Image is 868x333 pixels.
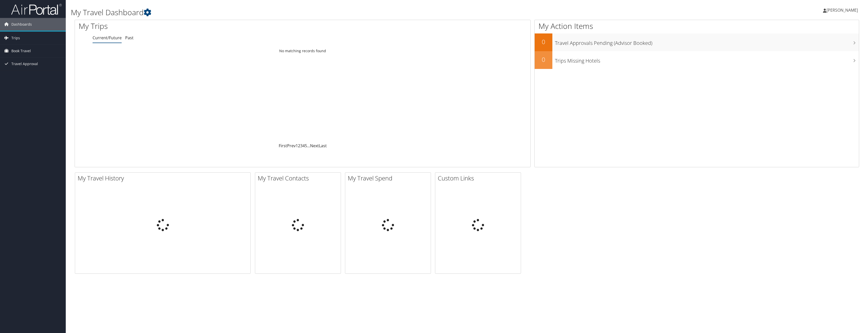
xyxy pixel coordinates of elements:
h2: 0 [535,55,552,64]
span: [PERSON_NAME] [827,7,858,13]
a: First [279,143,287,149]
a: Next [310,143,319,149]
a: 2 [298,143,300,149]
h2: Custom Links [438,174,521,182]
h1: My Travel Dashboard [71,7,599,18]
a: 0Travel Approvals Pending (Advisor Booked) [535,33,859,51]
span: Trips [11,32,20,44]
a: 0Trips Missing Hotels [535,51,859,69]
h1: My Trips [79,21,337,31]
a: 1 [296,143,298,149]
a: Current/Future [93,35,122,41]
h3: Travel Approvals Pending (Advisor Booked) [555,37,859,47]
a: 4 [302,143,305,149]
span: Book Travel [11,45,31,57]
h2: My Travel History [78,174,250,182]
span: Travel Approval [11,58,38,70]
h2: 0 [535,38,552,46]
h3: Trips Missing Hotels [555,55,859,64]
a: [PERSON_NAME] [823,3,863,18]
td: No matching records found [75,46,530,55]
a: Last [319,143,327,149]
h1: My Action Items [535,21,859,31]
a: 3 [300,143,302,149]
a: Past [125,35,134,41]
a: Prev [287,143,296,149]
a: 5 [305,143,307,149]
span: … [307,143,310,149]
span: Dashboards [11,18,32,31]
h2: My Travel Contacts [258,174,341,182]
h2: My Travel Spend [348,174,431,182]
img: airportal-logo.png [11,3,62,15]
